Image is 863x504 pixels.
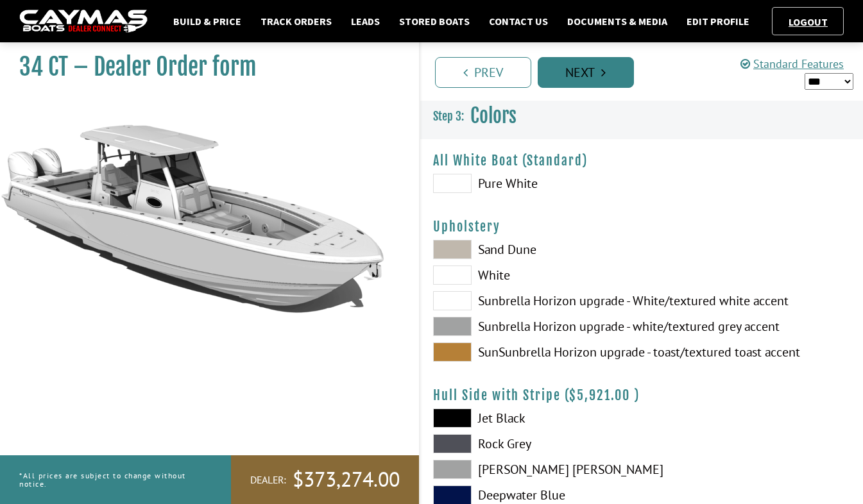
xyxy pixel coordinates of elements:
[433,408,629,428] label: Jet Black
[433,265,629,285] label: White
[433,434,629,453] label: Rock Grey
[167,13,248,29] a: Build & Price
[680,13,756,29] a: Edit Profile
[740,56,844,71] a: Standard Features
[433,387,851,403] h4: Hull Side with Stripe ( )
[19,10,148,33] img: caymas-dealer-connect-2ed40d3bc7270c1d8d7ffb4b79bf05adc795679939227970def78ec6f6c03838.gif
[250,473,286,487] span: Dealer:
[433,219,851,235] h4: Upholstery
[293,466,400,493] span: $373,274.00
[782,15,834,28] a: Logout
[561,13,674,29] a: Documents & Media
[433,240,629,259] label: Sand Dune
[433,291,629,310] label: Sunbrella Horizon upgrade - White/textured white accent
[231,455,419,504] a: Dealer:$373,274.00
[254,13,338,29] a: Track Orders
[433,342,629,362] label: SunSunbrella Horizon upgrade - toast/textured toast accent
[433,460,629,479] label: [PERSON_NAME] [PERSON_NAME]
[483,13,554,29] a: Contact Us
[19,465,202,494] p: *All prices are subject to change without notice.
[393,13,476,29] a: Stored Boats
[433,153,851,169] h4: All White Boat (Standard)
[345,13,386,29] a: Leads
[569,387,630,403] span: $5,921.00
[433,317,629,336] label: Sunbrella Horizon upgrade - white/textured grey accent
[433,174,629,193] label: Pure White
[19,53,387,81] h1: 34 CT – Dealer Order form
[435,57,531,88] a: Prev
[538,57,634,88] a: Next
